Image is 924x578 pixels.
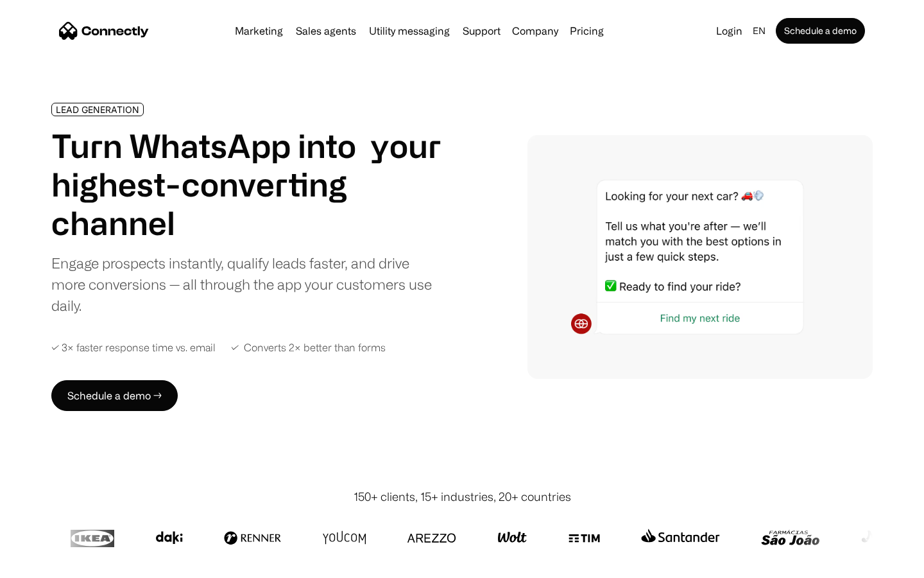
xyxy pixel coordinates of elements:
[51,380,178,411] a: Schedule a demo →
[230,26,288,36] a: Marketing
[508,22,562,40] div: Company
[364,26,455,36] a: Utility messaging
[59,21,149,40] a: home
[291,26,361,36] a: Sales agents
[26,556,77,574] ul: Language list
[51,342,216,354] div: ✓ 3× faster response time vs. email
[354,488,571,505] div: 150+ clients, 15+ industries, 20+ countries
[753,22,766,40] div: en
[56,105,139,114] div: LEAD GENERATION
[51,127,441,242] h1: Turn WhatsApp into your highest-converting channel
[748,22,773,40] div: en
[565,26,609,36] a: Pricing
[512,22,558,40] div: Company
[13,554,77,574] aside: Language selected: English
[51,252,441,316] div: Engage prospects instantly, qualify leads faster, and drive more conversions — all through the ap...
[711,22,748,40] a: Login
[231,342,386,354] div: ✓ Converts 2× better than forms
[458,26,506,36] a: Support
[776,18,865,44] a: Schedule a demo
